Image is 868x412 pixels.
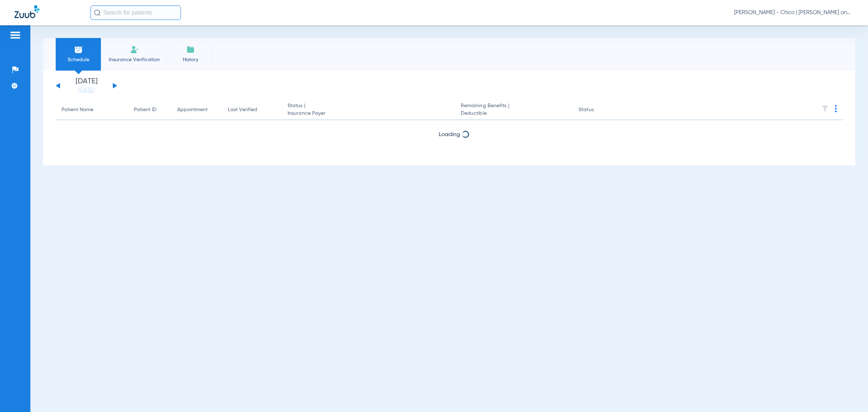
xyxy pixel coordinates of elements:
div: Patient Name [61,106,122,114]
div: Last Verified [228,106,257,114]
span: Deductible [461,110,567,117]
span: Insurance Verification [106,56,162,63]
img: group-dot-blue.svg [835,105,837,112]
img: filter.svg [821,105,829,112]
th: Status [573,100,622,120]
img: Search Icon [94,9,101,16]
img: Manual Insurance Verification [130,45,139,54]
li: [DATE] [65,78,108,94]
span: Schedule [61,56,95,63]
img: History [186,45,195,54]
span: History [173,56,208,63]
img: Zuub Logo [14,5,39,18]
div: Patient Name [61,106,93,114]
img: hamburger-icon [9,31,21,39]
th: Remaining Benefits | [455,100,573,120]
span: [PERSON_NAME] - Chico | [PERSON_NAME] and [PERSON_NAME] Dental Group [734,9,854,16]
input: Search for patients [90,5,181,20]
img: Schedule [74,45,83,54]
span: Insurance Payer [288,110,449,117]
span: Loading [439,151,460,157]
div: Patient ID [134,106,166,114]
span: Loading [439,132,460,138]
div: Appointment [177,106,208,114]
div: Last Verified [228,106,276,114]
div: Patient ID [134,106,157,114]
div: Appointment [177,106,216,114]
th: Status | [282,100,455,120]
a: [DATE] [65,87,108,94]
